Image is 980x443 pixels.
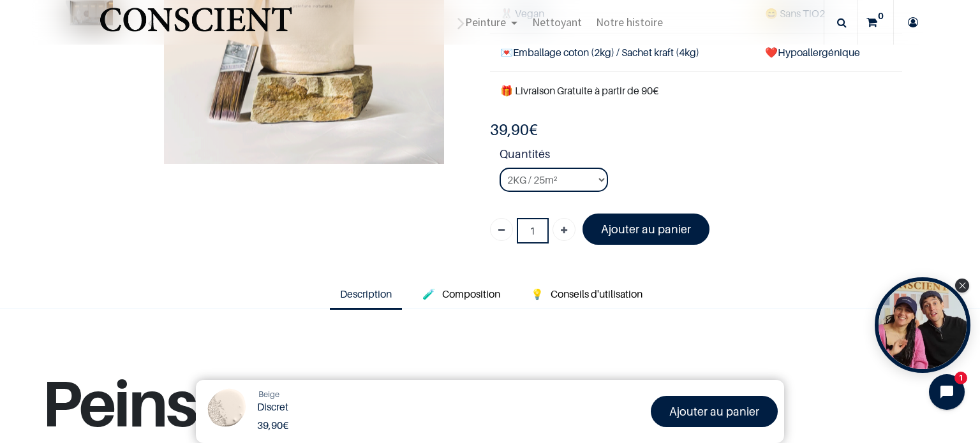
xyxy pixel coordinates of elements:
div: Open Tolstoy [875,277,970,373]
font: Ajouter au panier [669,405,759,418]
td: ❤️Hypoallergénique [755,33,902,71]
sup: 0 [875,10,887,22]
div: Open Tolstoy widget [875,277,970,373]
a: Ajouter au panier [651,396,778,427]
font: 🎁 Livraison Gratuite à partir de 90€ [500,84,658,97]
span: 💌 [500,46,513,59]
font: Ajouter au panier [601,222,691,236]
span: 🧪 [422,287,435,300]
span: Composition [442,287,500,300]
div: Tolstoy bubble widget [875,277,970,373]
div: Close Tolstoy widget [955,279,969,293]
a: Supprimer [490,218,513,241]
b: € [257,419,288,432]
a: Beige [258,388,279,401]
h1: Discret [257,401,496,413]
strong: Quantités [500,145,902,168]
span: 39,90 [257,419,283,432]
a: Ajouter [553,218,575,241]
span: Conseils d'utilisation [551,287,642,300]
span: 💡 [531,287,544,300]
span: Notre histoire [596,15,663,29]
span: Nettoyant [532,15,582,29]
span: Description [340,287,392,300]
b: € [490,120,538,139]
span: Peinture [465,15,506,29]
img: Product Image [202,386,250,434]
span: 39,90 [490,120,529,139]
a: Ajouter au panier [583,214,709,245]
td: Emballage coton (2kg) / Sachet kraft (4kg) [490,33,755,71]
span: Beige [258,389,279,399]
